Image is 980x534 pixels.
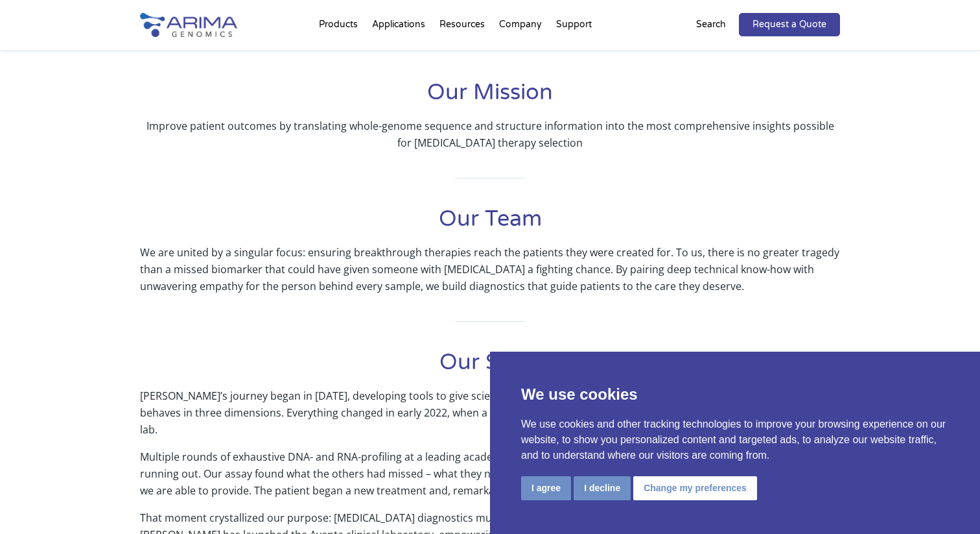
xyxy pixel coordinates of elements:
h1: Our Mission [140,78,840,117]
h1: Our Story [140,348,840,387]
button: I agree [521,476,571,500]
h1: Our Team [140,204,840,244]
p: Search [696,16,726,33]
p: Multiple rounds of exhaustive DNA- and RNA-profiling at a leading academic center had failed to u... [140,448,840,509]
p: Improve patient outcomes by translating whole-genome sequence and structure information into the ... [140,117,840,151]
p: We use cookies and other tracking technologies to improve your browsing experience on our website... [521,417,949,463]
button: I decline [574,476,631,500]
a: Request a Quote [739,13,840,36]
p: We use cookies [521,383,949,406]
button: Change my preferences [633,476,757,500]
img: Arima-Genomics-logo [140,13,237,37]
p: [PERSON_NAME]’s journey began in [DATE], developing tools to give scientists an unprecedented win... [140,387,840,448]
p: We are united by a singular focus: ensuring breakthrough therapies reach the patients they were c... [140,244,840,295]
